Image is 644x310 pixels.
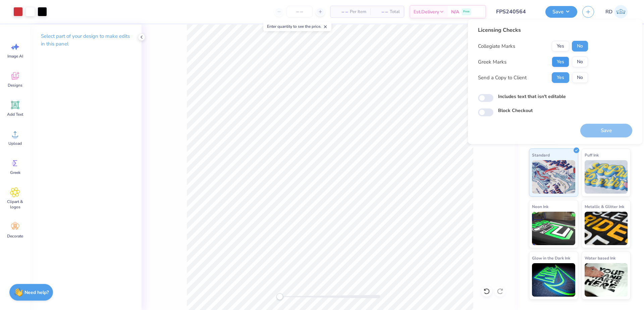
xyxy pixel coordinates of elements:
[572,57,588,67] button: No
[478,58,506,66] div: Greek Marks
[478,42,515,50] div: Collegiate Marks
[532,254,570,262] span: Glow in the Dark Ink
[478,26,588,34] div: Licensing Checks
[390,8,400,15] span: Total
[41,32,131,48] p: Select part of your design to make edits in this panel
[602,5,631,18] a: RD
[498,107,533,114] label: Block Checkout
[614,5,628,18] img: Rommel Del Rosario
[7,54,23,59] span: Image AI
[532,212,575,245] img: Neon Ink
[498,93,566,100] label: Includes text that isn't editable
[7,112,23,117] span: Add Text
[532,151,550,159] span: Standard
[350,8,366,15] span: Per Item
[532,263,575,297] img: Glow in the Dark Ink
[552,41,569,51] button: Yes
[585,203,624,210] span: Metallic & Glitter Ink
[585,160,628,194] img: Puff Ink
[572,41,588,51] button: No
[10,170,20,175] span: Greek
[334,8,348,15] span: – –
[451,8,459,15] span: N/A
[7,233,23,239] span: Decorate
[552,72,569,83] button: Yes
[585,263,628,297] img: Water based Ink
[276,293,283,300] div: Accessibility label
[585,254,615,262] span: Water based Ink
[478,74,527,82] div: Send a Copy to Client
[8,141,22,146] span: Upload
[572,72,588,83] button: No
[414,8,439,15] span: Est. Delivery
[8,83,22,88] span: Designs
[552,57,569,67] button: Yes
[532,203,548,210] span: Neon Ink
[585,212,628,245] img: Metallic & Glitter Ink
[585,151,599,159] span: Puff Ink
[605,8,612,16] span: RD
[374,8,388,15] span: – –
[463,9,470,14] span: Free
[24,289,49,296] strong: Need help?
[263,22,331,31] div: Enter quantity to see the price.
[286,6,313,18] input: – –
[532,160,575,194] img: Standard
[4,199,26,210] span: Clipart & logos
[545,6,577,18] button: Save
[491,5,540,18] input: Untitled Design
